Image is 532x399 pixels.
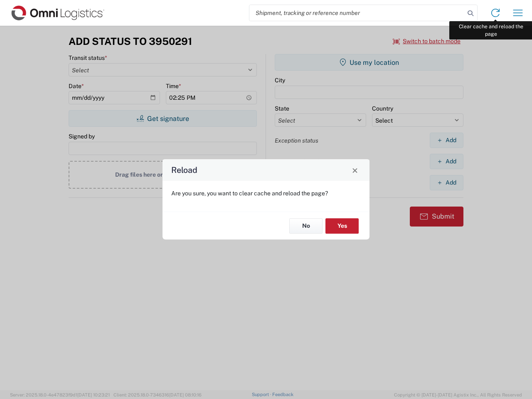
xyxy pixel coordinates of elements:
h4: Reload [171,164,197,176]
p: Are you sure, you want to clear cache and reload the page? [171,190,361,197]
button: No [289,218,323,234]
button: Yes [325,218,359,234]
button: Close [349,164,361,176]
input: Shipment, tracking or reference number [249,5,465,21]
